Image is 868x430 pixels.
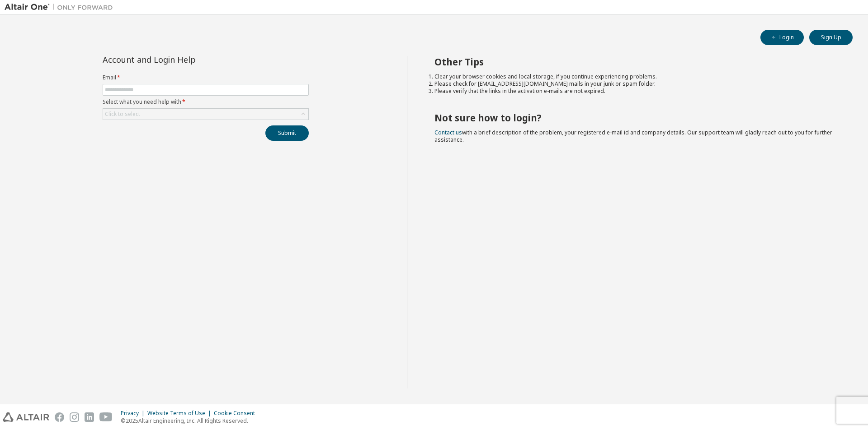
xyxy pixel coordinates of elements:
h2: Not sure how to login? [434,112,837,124]
img: linkedin.svg [85,412,94,422]
img: altair_logo.svg [3,412,49,422]
img: Altair One [5,3,118,12]
li: Clear your browser cookies and local storage, if you continue experiencing problems. [434,73,837,80]
div: Website Terms of Use [147,410,214,417]
label: Email [103,74,309,81]
h2: Other Tips [434,56,837,68]
a: Contact us [434,129,462,136]
li: Please verify that the links in the activation e-mails are not expired. [434,88,837,95]
button: Login [760,30,804,45]
img: instagram.svg [70,412,79,422]
div: Cookie Consent [214,410,260,417]
span: with a brief description of the problem, your registered e-mail id and company details. Our suppo... [434,129,832,143]
li: Please check for [EMAIL_ADDRESS][DOMAIN_NAME] mails in your junk or spam folder. [434,80,837,88]
img: facebook.svg [55,412,64,422]
label: Select what you need help with [103,98,309,106]
div: Privacy [121,410,147,417]
button: Submit [265,125,309,141]
p: © 2025 Altair Engineering, Inc. All Rights Reserved. [121,417,260,425]
img: youtube.svg [99,412,113,422]
button: Sign Up [809,30,853,45]
div: Account and Login Help [103,56,268,63]
div: Click to select [105,111,140,118]
div: Click to select [103,109,308,120]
